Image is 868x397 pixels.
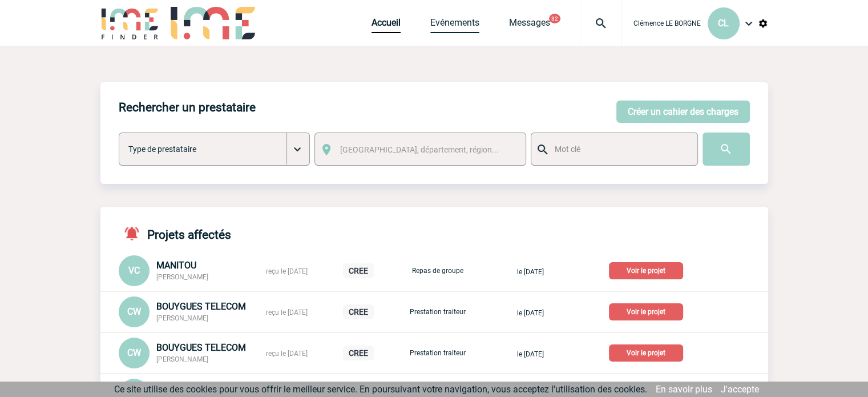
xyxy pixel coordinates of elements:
[119,225,231,242] h4: Projets affectés
[609,303,683,320] p: Voir le projet
[609,264,688,275] a: Voir le projet
[266,308,308,316] span: reçu le [DATE]
[609,347,688,358] a: Voir le projet
[266,350,308,358] span: reçu le [DATE]
[549,14,560,23] button: 32
[343,263,374,278] p: CREE
[517,350,544,358] span: le [DATE]
[656,384,712,395] a: En savoir plus
[509,17,550,33] a: Messages
[123,225,147,242] img: notifications-active-24-px-r.png
[718,18,729,29] span: CL
[156,273,208,281] span: [PERSON_NAME]
[156,314,208,322] span: [PERSON_NAME]
[100,7,160,39] img: IME-Finder
[128,265,140,276] span: VC
[156,260,196,271] span: MANITOU
[266,267,308,275] span: reçu le [DATE]
[609,306,688,316] a: Voir le projet
[156,342,246,353] span: BOUYGUES TELECOM
[609,262,683,279] p: Voir le projet
[517,309,544,317] span: le [DATE]
[343,304,374,319] p: CREE
[409,308,466,316] p: Prestation traiteur
[156,355,208,363] span: [PERSON_NAME]
[127,347,141,358] span: CW
[517,268,544,276] span: le [DATE]
[409,267,466,275] p: Repas de groupe
[343,346,374,360] p: CREE
[703,133,750,166] input: Submit
[127,306,141,317] span: CW
[372,17,401,33] a: Accueil
[721,384,759,395] a: J'accepte
[633,19,701,27] span: Clémence LE BORGNE
[609,344,683,362] p: Voir le projet
[552,142,687,157] input: Mot clé
[430,17,479,33] a: Evénements
[114,384,647,395] span: Ce site utilise des cookies pour vous offrir le meilleur service. En poursuivant votre navigation...
[119,101,256,114] h4: Rechercher un prestataire
[156,301,246,312] span: BOUYGUES TELECOM
[409,349,466,357] p: Prestation traiteur
[340,145,499,154] span: [GEOGRAPHIC_DATA], département, région...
